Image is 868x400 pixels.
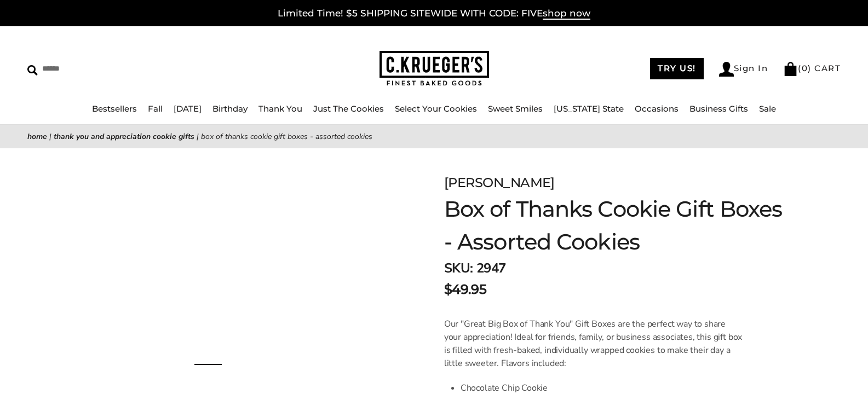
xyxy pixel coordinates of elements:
a: Home [27,131,47,142]
h1: Box of Thanks Cookie Gift Boxes - Assorted Cookies [444,193,794,258]
a: Thank You [258,103,302,114]
span: | [49,131,51,142]
div: [PERSON_NAME] [444,173,794,193]
span: Box of Thanks Cookie Gift Boxes - Assorted Cookies [201,131,372,142]
a: TRY US! [650,58,704,79]
a: [US_STATE] State [554,103,624,114]
img: Bag [783,62,798,76]
a: Thank You and Appreciation Cookie Gifts [54,131,194,142]
nav: breadcrumbs [27,130,841,143]
a: Sale [759,103,776,114]
a: Sign In [719,62,768,77]
img: Account [719,62,734,77]
a: Birthday [212,103,248,114]
input: Search [27,60,158,77]
a: Business Gifts [689,103,748,114]
a: (0) CART [783,63,841,73]
a: Select Your Cookies [395,103,477,114]
strong: SKU: [444,259,473,277]
a: Sweet Smiles [488,103,543,114]
a: [DATE] [174,103,202,114]
span: 0 [802,63,808,73]
li: Chocolate Chip Cookie [461,379,744,397]
img: Search [27,65,38,76]
span: $49.95 [444,280,486,299]
span: 2947 [476,259,506,277]
a: Bestsellers [92,103,137,114]
img: C.KRUEGER'S [380,51,489,86]
span: | [197,131,199,142]
span: shop now [543,8,590,20]
p: Our "Great Big Box of Thank You" Gift Boxes are the perfect way to share your appreciation! Ideal... [444,317,744,370]
a: Limited Time! $5 SHIPPING SITEWIDE WITH CODE: FIVEshop now [278,8,590,20]
a: Just The Cookies [313,103,384,114]
a: Occasions [635,103,679,114]
a: Fall [148,103,163,114]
